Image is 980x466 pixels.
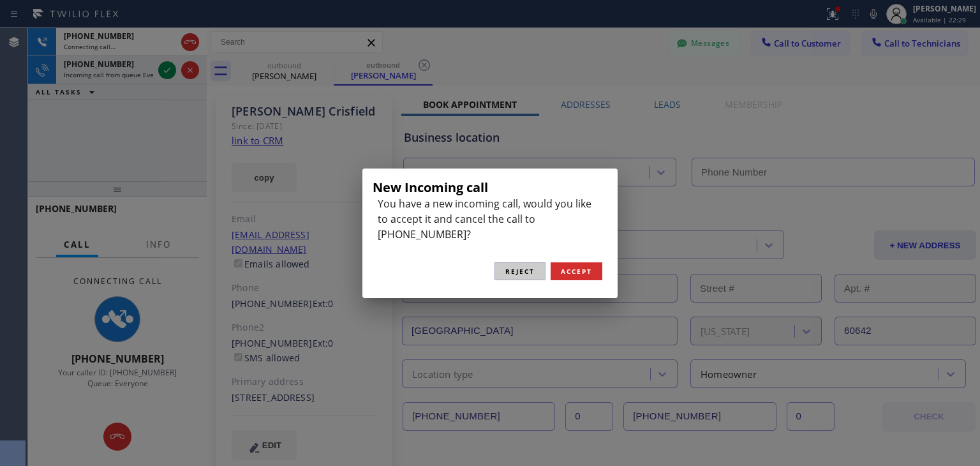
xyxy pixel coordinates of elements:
[551,262,602,280] button: Accept
[378,197,591,241] span: You have a new incoming call, would you like to accept it and cancel the call to [PHONE_NUMBER]?
[373,179,488,196] span: New Incoming call
[494,262,546,280] button: Reject
[505,267,535,276] span: Reject
[561,267,592,276] span: Accept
